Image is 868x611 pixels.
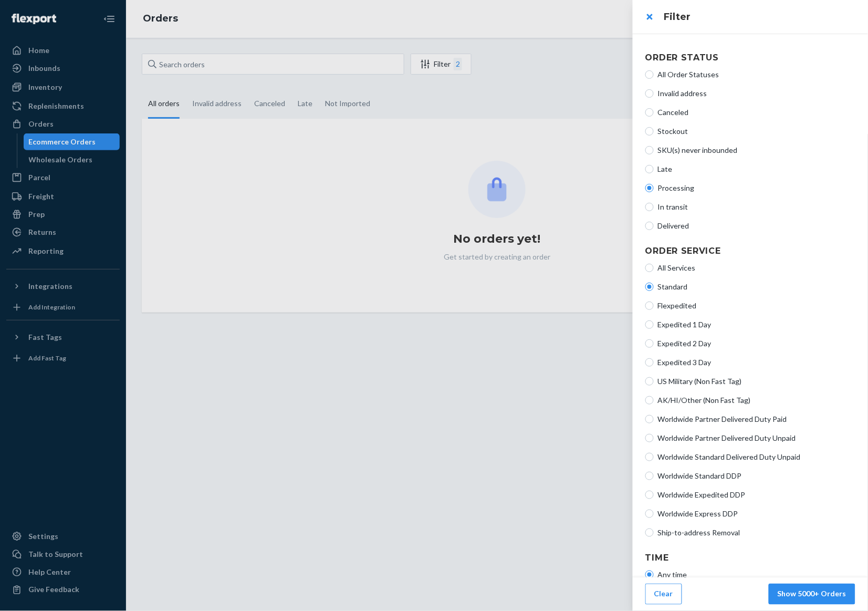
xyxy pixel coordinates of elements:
[645,203,654,211] input: In transit
[658,301,855,311] span: Flexpedited
[645,584,682,605] button: Clear
[658,471,855,481] span: Worldwide Standard DDP
[645,396,654,405] input: AK/HI/Other (Non Fast Tag)
[645,127,654,136] input: Stockout
[639,6,660,27] button: close
[658,126,855,137] span: Stockout
[645,245,855,257] h4: Order Service
[645,510,654,518] input: Worldwide Express DDP
[645,529,654,537] input: Ship-to-address Removal
[658,202,855,212] span: In transit
[658,414,855,424] span: Worldwide Partner Delivered Duty Paid
[645,453,654,461] input: Worldwide Standard Delivered Duty Unpaid
[658,490,855,500] span: Worldwide Expedited DDP
[658,164,855,174] span: Late
[645,302,654,310] input: Flexpedited
[645,320,654,329] input: Expedited 1 Day
[645,552,855,564] h4: Time
[645,491,654,499] input: Worldwide Expedited DDP
[645,377,654,386] input: US Military (Non Fast Tag)
[645,89,654,98] input: Invalid address
[645,472,654,480] input: Worldwide Standard DDP
[645,146,654,154] input: SKU(s) never inbounded
[645,283,654,291] input: Standard
[658,69,855,80] span: All Order Statuses
[645,415,654,423] input: Worldwide Partner Delivered Duty Paid
[645,434,654,442] input: Worldwide Partner Delivered Duty Unpaid
[769,584,855,605] button: Show 5000+ Orders
[645,70,654,79] input: All Order Statuses
[645,184,654,192] input: Processing
[658,357,855,368] span: Expedited 3 Day
[658,433,855,443] span: Worldwide Partner Delivered Duty Unpaid
[658,452,855,462] span: Worldwide Standard Delivered Duty Unpaid
[658,527,855,538] span: Ship-to-address Removal
[645,165,654,173] input: Late
[658,319,855,330] span: Expedited 1 Day
[658,183,855,193] span: Processing
[658,509,855,519] span: Worldwide Express DDP
[658,107,855,118] span: Canceled
[658,221,855,231] span: Delivered
[658,88,855,99] span: Invalid address
[645,264,654,272] input: All Services
[645,339,654,348] input: Expedited 2 Day
[664,10,855,24] h3: Filter
[645,108,654,117] input: Canceled
[645,222,654,230] input: Delivered
[658,282,855,292] span: Standard
[658,569,855,580] span: Any time
[658,338,855,349] span: Expedited 2 Day
[658,376,855,387] span: US Military (Non Fast Tag)
[645,51,855,64] h4: Order Status
[658,263,855,273] span: All Services
[645,358,654,367] input: Expedited 3 Day
[658,395,855,406] span: AK/HI/Other (Non Fast Tag)
[645,571,654,579] input: Any time
[658,145,855,156] span: SKU(s) never inbounded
